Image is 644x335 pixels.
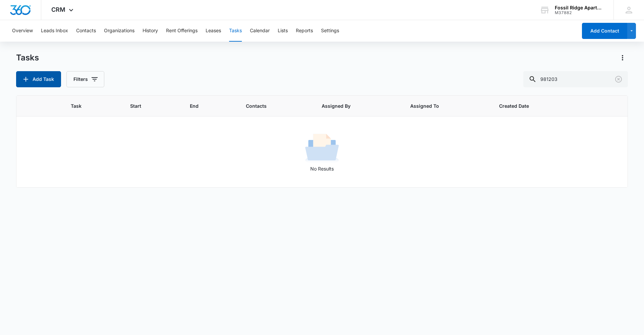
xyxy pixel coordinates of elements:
[166,20,198,42] button: Rent Offerings
[246,102,296,109] span: Contacts
[143,20,158,42] button: History
[229,20,242,42] button: Tasks
[71,102,104,109] span: Task
[104,20,135,42] button: Organizations
[16,53,39,63] h1: Tasks
[278,20,288,42] button: Lists
[17,165,627,172] p: No Results
[12,20,33,42] button: Overview
[410,102,473,109] span: Assigned To
[250,20,270,42] button: Calendar
[130,102,164,109] span: Start
[613,74,624,85] button: Clear
[190,102,220,109] span: End
[321,20,339,42] button: Settings
[296,20,313,42] button: Reports
[305,132,339,165] img: No Results
[41,20,68,42] button: Leads Inbox
[16,71,61,87] button: Add Task
[555,10,604,15] div: account id
[523,71,628,87] input: Search Tasks
[206,20,221,42] button: Leases
[499,102,563,109] span: Created Date
[555,5,604,10] div: account name
[582,23,627,39] button: Add Contact
[322,102,384,109] span: Assigned By
[66,71,104,87] button: Filters
[617,52,628,63] button: Actions
[51,6,65,13] span: CRM
[76,20,96,42] button: Contacts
